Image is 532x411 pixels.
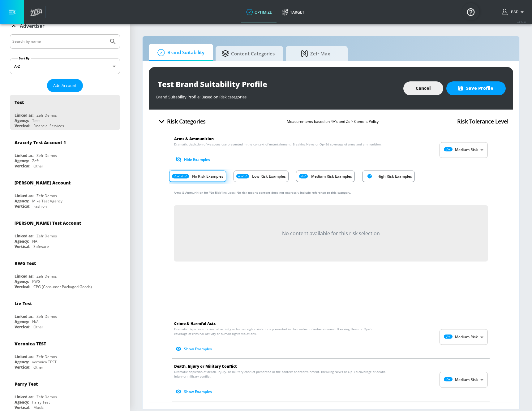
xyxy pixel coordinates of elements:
[174,154,212,165] button: Hide Examples
[277,1,309,23] a: Target
[15,193,33,198] div: Linked as:
[18,56,31,60] label: Sort By
[32,319,39,324] div: N/A
[517,20,526,24] span: v 4.24.0
[36,113,57,118] div: Zefr Demos
[15,233,33,239] div: Linked as:
[10,336,120,371] div: Veronica TESTLinked as:Zefr DemosAgency:veronica TESTVertical:Other
[10,95,120,130] div: TestLinked as:Zefr DemosAgency:TestVertical:Financial Services
[174,136,214,141] span: Arms & Ammunition
[15,274,33,279] div: Linked as:
[33,123,64,128] div: Financial Services
[241,1,277,23] a: optimize
[15,319,29,324] div: Agency:
[32,400,50,405] div: Parry Test
[15,405,30,410] div: Vertical:
[33,163,43,169] div: Other
[15,140,66,145] div: Aracely Test Account 1
[33,365,43,370] div: Other
[457,117,508,126] h4: Risk Tolerance Level
[462,3,479,20] button: Open Resource Center
[15,365,30,370] div: Vertical:
[15,260,36,266] div: KWG Test
[15,359,29,365] div: Agency:
[32,359,57,365] div: veronica TEST
[174,205,488,262] div: No content available for this risk selection
[15,180,71,186] div: [PERSON_NAME] Account
[169,169,493,184] div: Risk Category Examples
[36,233,57,239] div: Zefr Demos
[15,153,33,158] div: Linked as:
[15,239,29,244] div: Agency:
[252,173,286,180] p: Low Risk Examples
[10,296,120,331] div: Liv TestLinked as:Zefr DemosAgency:N/AVertical:Other
[33,405,44,410] div: Music
[154,114,208,129] button: Risk Categories
[15,204,30,209] div: Vertical:
[15,158,29,163] div: Agency:
[174,364,237,369] span: Death, Injury or Military Conflict
[15,284,30,289] div: Vertical:
[10,135,120,170] div: Aracely Test Account 1Linked as:Zefr DemosAgency:ZefrVertical:Other
[32,118,40,123] div: Test
[10,215,120,251] div: [PERSON_NAME] Test AccountLinked as:Zefr DemosAgency:NAVertical:Software
[15,113,33,118] div: Linked as:
[455,147,478,153] p: Medium Risk
[33,204,47,209] div: Fashion
[36,314,57,319] div: Zefr Demos
[36,153,57,158] div: Zefr Demos
[32,158,39,163] div: Zefr
[311,173,352,180] p: Medium Risk Examples
[36,394,57,400] div: Zefr Demos
[10,256,120,291] div: KWG TestLinked as:Zefr DemosAgency:KWGVertical:CPG (Consumer Packaged Goods)
[174,190,351,195] span: Arms & Ammunition for 'No Risk' includes: No risk means content does not expressly include refere...
[15,220,81,226] div: [PERSON_NAME] Test Account
[10,175,120,210] div: [PERSON_NAME] AccountLinked as:Zefr DemosAgency:Mike Test AgencyVertical:Fashion
[292,46,339,61] span: Zefr Max
[416,84,431,92] span: Cancel
[15,314,33,319] div: Linked as:
[33,284,92,289] div: CPG (Consumer Packaged Goods)
[12,37,106,45] input: Search by name
[174,327,387,336] span: Dramatic depiction of criminal activity or human rights violations presented in the context of en...
[174,387,214,397] button: Show Examples
[15,99,24,105] div: Test
[32,198,62,204] div: Mike Test Agency
[33,244,49,249] div: Software
[32,279,41,284] div: KWG
[222,46,275,61] span: Content Categories
[15,301,32,306] div: Liv Test
[167,117,206,126] h4: Risk Categories
[15,118,29,123] div: Agency:
[502,8,526,16] button: BSP
[174,370,387,379] span: Dramatic depiction of death, injury, or military conflict presented in the context of entertainme...
[32,239,37,244] div: NA
[15,341,46,347] div: Veronica TEST
[10,58,120,74] div: A-Z
[455,334,478,340] p: Medium Risk
[15,400,29,405] div: Agency:
[15,354,33,359] div: Linked as:
[15,394,33,400] div: Linked as:
[33,324,43,330] div: Other
[15,279,29,284] div: Agency:
[508,10,518,14] span: login as: bsp_linking@zefr.com
[15,123,30,128] div: Vertical:
[156,91,397,100] div: Brand Suitability Profile: Based on Risk categories
[459,84,493,92] span: Save Profile
[53,82,77,89] span: Add Account
[36,274,57,279] div: Zefr Demos
[403,81,443,95] button: Cancel
[47,79,83,92] button: Add Account
[455,377,478,383] p: Medium Risk
[446,81,506,95] button: Save Profile
[36,354,57,359] div: Zefr Demos
[174,344,214,354] button: Show Examples
[287,118,379,125] p: Measurements based on 4A’s and Zefr Content Policy
[15,381,38,387] div: Parry Test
